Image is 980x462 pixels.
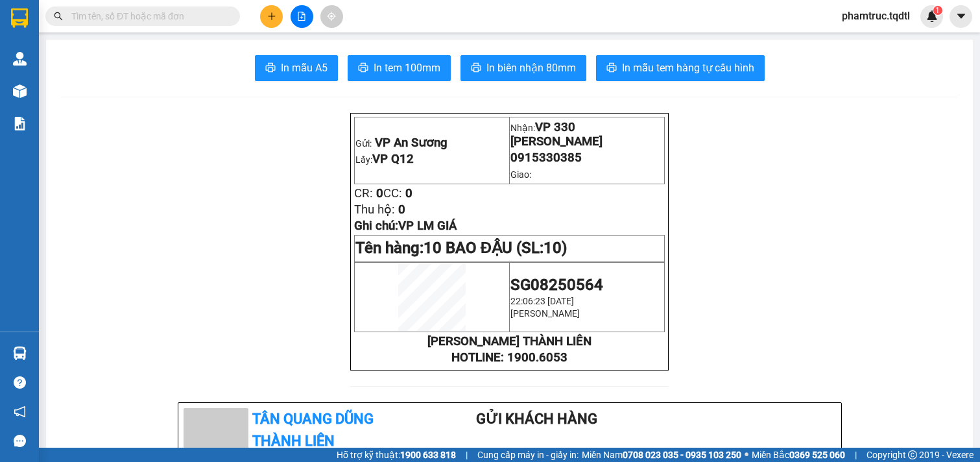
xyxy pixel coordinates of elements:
span: notification [14,406,26,418]
span: printer [358,62,368,75]
img: warehouse-icon [13,346,27,360]
img: icon-new-feature [926,10,938,22]
span: search [54,12,63,21]
b: Tân Quang Dũng Thành Liên [252,411,374,450]
strong: [PERSON_NAME] THÀNH LIÊN [427,334,592,348]
span: printer [471,62,481,75]
span: Miền Bắc [752,448,845,462]
img: warehouse-icon [13,84,27,98]
strong: 0708 023 035 - 0935 103 250 [623,450,741,460]
strong: 1900 633 818 [400,450,456,460]
span: Cung cấp máy in - giấy in: [477,448,579,462]
span: 10 BAO ĐẬU (SL: [424,239,567,257]
span: | [855,448,857,462]
span: plus [267,12,276,21]
span: CR: [354,186,373,201]
span: question-circle [14,376,26,389]
span: VP LM GIÁ [398,219,457,233]
button: printerIn mẫu A5 [255,55,338,81]
strong: 0369 525 060 [789,450,845,460]
span: file-add [297,12,306,21]
span: Miền Nam [582,448,741,462]
span: In mẫu A5 [281,60,328,76]
span: VP 330 [PERSON_NAME] [510,120,603,149]
button: file-add [291,5,313,28]
button: printerIn mẫu tem hàng tự cấu hình [596,55,765,81]
span: message [14,435,26,447]
span: Lấy: [355,154,414,165]
span: printer [606,62,617,75]
img: warehouse-icon [13,52,27,66]
span: 0 [398,202,405,217]
img: solution-icon [13,117,27,130]
span: 0 [376,186,383,201]
span: [PERSON_NAME] [510,308,580,319]
p: Nhận: [510,120,663,149]
span: Tên hàng: [355,239,567,257]
span: copyright [908,450,917,459]
span: ⚪️ [745,452,748,457]
span: 1 [935,6,940,15]
span: Hỗ trợ kỹ thuật: [337,448,456,462]
span: 0915330385 [510,151,582,165]
span: SG08250564 [510,276,603,294]
p: Gửi: [355,136,508,150]
span: 0 [405,186,412,201]
span: In biên nhận 80mm [486,60,576,76]
span: Ghi chú: [354,219,457,233]
span: In tem 100mm [374,60,440,76]
input: Tìm tên, số ĐT hoặc mã đơn [71,9,224,23]
strong: HOTLINE: 1900.6053 [451,350,568,365]
span: | [466,448,468,462]
span: 22:06:23 [DATE] [510,296,574,306]
span: VP An Sương [375,136,448,150]
b: Gửi khách hàng [476,411,597,427]
span: 10) [544,239,567,257]
span: Giao: [510,169,531,180]
button: printerIn tem 100mm [348,55,451,81]
span: phamtruc.tqdtl [831,8,920,24]
button: plus [260,5,283,28]
img: logo-vxr [11,8,28,28]
sup: 1 [933,6,942,15]
button: caret-down [950,5,972,28]
span: caret-down [955,10,967,22]
span: aim [327,12,336,21]
span: CC: [383,186,402,201]
button: printerIn biên nhận 80mm [460,55,586,81]
span: VP Q12 [372,152,414,166]
span: printer [265,62,276,75]
span: In mẫu tem hàng tự cấu hình [622,60,754,76]
button: aim [320,5,343,28]
span: Thu hộ: [354,202,395,217]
